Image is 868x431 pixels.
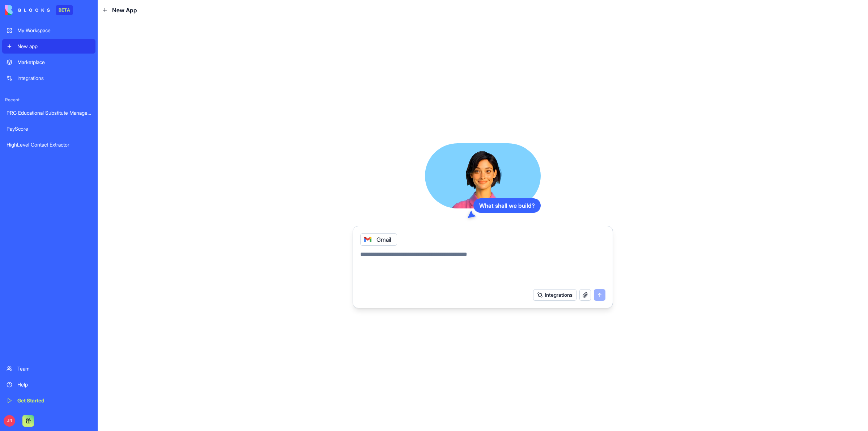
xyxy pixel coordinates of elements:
[12,77,113,105] div: I’ll make sure to let you know as soon as it’s available ☺️ Just a quick note - this feature will...
[23,237,29,243] button: Gif picker
[113,3,127,17] button: Home
[35,4,82,9] h1: [PERSON_NAME]
[31,175,123,182] div: joined the conversation
[22,18,29,25] img: Profile image for Shelly
[26,133,139,156] div: Have a BETA slot I can join now? I'm paying $200/month.
[34,237,40,243] button: Upload attachment
[6,190,139,250] div: Michal says…
[4,415,15,427] span: JR
[12,195,113,230] div: It’s still not accessible to users, but once we start rolling it out as a beta feature, we’ll con...
[2,138,95,152] a: HighLevel Contact Extractor
[12,109,113,123] div: Let me know if you have any questions in the meantime!
[17,397,91,404] div: Get Started
[11,237,17,243] button: Emoji picker
[2,122,95,136] a: PayScore
[2,97,95,103] span: Recent
[6,168,139,168] div: New messages divider
[2,106,95,120] a: PRG Educational Substitute Management
[7,125,91,132] div: PayScore
[6,222,139,234] textarea: Message…
[7,109,91,117] div: PRG Educational Substitute Management
[17,43,91,50] div: New app
[17,365,91,372] div: Team
[22,175,29,182] div: Profile image for Michal
[5,5,73,15] a: BETA
[5,3,18,17] button: go back
[21,4,32,16] div: Profile image for Michal
[112,6,137,14] span: New App
[56,5,73,15] div: BETA
[31,19,72,24] b: [PERSON_NAME]
[31,18,123,25] div: joined the conversation
[31,176,72,181] b: [PERSON_NAME]
[12,38,113,73] div: Hi! We’ll be releasing our custom integration option later this month, which will allow you to co...
[124,234,136,246] button: Send a message…
[2,377,95,392] a: Help
[2,23,95,38] a: My Workspace
[2,55,95,69] a: Marketplace
[6,34,139,134] div: Shelly says…
[17,75,91,82] div: Integrations
[6,17,139,34] div: Shelly says…
[17,27,91,34] div: My Workspace
[2,362,95,376] a: Team
[6,190,119,234] div: It’s still not accessible to users, but once we start rolling it out as a beta feature, we’ll con...
[2,393,95,408] a: Get Started
[17,59,91,66] div: Marketplace
[7,141,91,148] div: HighLevel Contact Extractor
[32,138,133,152] div: Have a BETA slot I can join now? I'm paying $200/month.
[533,289,576,301] button: Integrations
[35,9,87,16] p: Active in the last 15m
[6,174,139,190] div: Michal says…
[127,3,140,16] div: Close
[2,71,95,85] a: Integrations
[46,237,52,243] button: Start recording
[17,381,91,388] div: Help
[473,198,541,213] div: What shall we build?
[6,133,139,162] div: JP says…
[2,39,95,54] a: New app
[6,34,119,128] div: Hi!We’ll be releasing our custom integration option later this month, which will allow you to con...
[360,233,397,246] div: Gmail
[5,5,50,15] img: logo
